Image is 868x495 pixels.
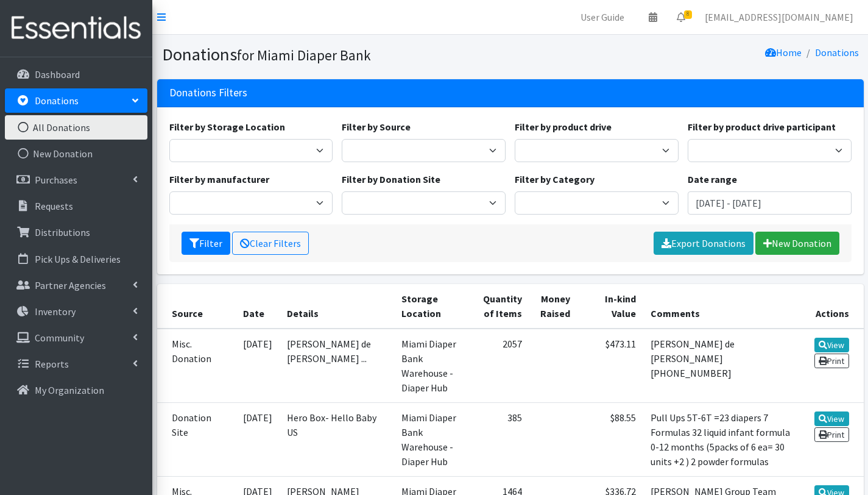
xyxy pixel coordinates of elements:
a: Print [814,354,849,368]
a: View [814,411,849,426]
label: Filter by Category [515,172,595,187]
a: Partner Agencies [5,273,147,297]
th: Source [157,284,236,329]
label: Filter by manufacturer [169,172,269,187]
a: Community [5,326,147,350]
p: Donations [35,94,79,107]
th: In-kind Value [577,284,643,329]
th: Comments [643,284,803,329]
td: Pull Ups 5T-6T =23 diapers 7 Formulas 32 liquid infant formula 0-12 months (5packs of 6 ea= 30 un... [643,402,803,476]
p: Dashboard [35,68,80,80]
p: Reports [35,358,69,370]
th: Money Raised [529,284,577,329]
th: Quantity of Items [471,284,529,329]
label: Filter by Storage Location [169,119,285,134]
p: Community [35,332,84,344]
a: Pick Ups & Deliveries [5,247,147,271]
td: [DATE] [236,329,280,403]
td: Hero Box- Hello Baby US [280,402,394,476]
a: Clear Filters [232,232,309,255]
label: Filter by Source [342,119,411,134]
a: New Donation [5,141,147,166]
td: $88.55 [577,402,643,476]
p: Purchases [35,174,77,186]
span: 8 [684,10,692,19]
input: January 1, 2011 - December 31, 2011 [688,191,852,215]
a: Requests [5,194,147,218]
label: Filter by product drive participant [688,119,836,134]
p: Partner Agencies [35,279,106,291]
a: Distributions [5,220,147,244]
p: My Organization [35,384,104,396]
p: Distributions [35,226,90,238]
a: 8 [667,5,695,29]
td: [PERSON_NAME] de [PERSON_NAME] [PHONE_NUMBER] [643,329,803,403]
a: User Guide [571,5,634,29]
p: Requests [35,200,73,212]
a: My Organization [5,378,147,402]
button: Filter [182,232,230,255]
img: HumanEssentials [5,8,147,49]
td: $473.11 [577,329,643,403]
td: Misc. Donation [157,329,236,403]
th: Actions [803,284,863,329]
td: [PERSON_NAME] de [PERSON_NAME] ... [280,329,394,403]
a: Donations [815,46,859,59]
label: Date range [688,172,737,187]
td: [DATE] [236,402,280,476]
a: New Donation [755,232,839,255]
a: Purchases [5,168,147,192]
p: Inventory [35,305,76,318]
th: Storage Location [394,284,471,329]
p: Pick Ups & Deliveries [35,253,121,265]
a: Dashboard [5,62,147,87]
a: View [814,338,849,352]
a: Inventory [5,299,147,324]
label: Filter by product drive [515,119,612,134]
small: for Miami Diaper Bank [237,46,371,64]
a: Export Donations [654,232,753,255]
label: Filter by Donation Site [342,172,440,187]
td: 2057 [471,329,529,403]
a: [EMAIL_ADDRESS][DOMAIN_NAME] [695,5,863,29]
td: Miami Diaper Bank Warehouse - Diaper Hub [394,329,471,403]
td: Miami Diaper Bank Warehouse - Diaper Hub [394,402,471,476]
a: Reports [5,352,147,376]
a: Donations [5,88,147,113]
th: Details [280,284,394,329]
th: Date [236,284,280,329]
h3: Donations Filters [169,87,247,99]
a: All Donations [5,115,147,140]
a: Home [765,46,802,59]
h1: Donations [162,44,506,65]
a: Print [814,427,849,442]
td: 385 [471,402,529,476]
td: Donation Site [157,402,236,476]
